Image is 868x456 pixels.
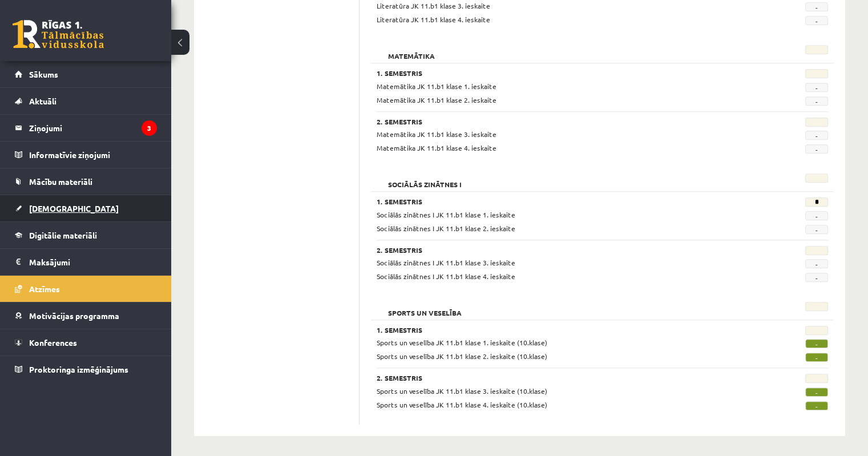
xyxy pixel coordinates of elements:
h3: 1. Semestris [377,197,750,205]
span: - [805,339,828,348]
span: Sports un veselība JK 11.b1 klase 3. ieskaite (10.klase) [377,386,547,396]
span: Atzīmes [29,284,60,294]
a: Proktoringa izmēģinājums [15,356,157,382]
a: Rīgas 1. Tālmācības vidusskola [13,20,104,49]
span: - [805,388,828,397]
a: Ziņojumi3 [15,115,157,141]
span: - [805,259,828,268]
span: Motivācijas programma [29,310,119,321]
legend: Ziņojumi [29,115,157,141]
a: Aktuāli [15,88,157,114]
span: Mācību materiāli [29,176,92,187]
span: Literatūra JK 11.b1 klase 4. ieskaite [377,15,490,24]
a: Konferences [15,329,157,356]
h2: Sports un veselība [377,302,473,313]
span: Sports un veselība JK 11.b1 klase 2. ieskaite (10.klase) [377,352,547,361]
h3: 1. Semestris [377,69,750,77]
h3: 2. Semestris [377,246,750,254]
span: - [805,273,828,282]
a: Sākums [15,61,157,87]
legend: Maksājumi [29,249,157,275]
span: Matemātika JK 11.b1 klase 3. ieskaite [377,130,496,139]
span: Sports un veselība JK 11.b1 klase 4. ieskaite (10.klase) [377,400,547,409]
a: Maksājumi [15,249,157,275]
span: Matemātika JK 11.b1 klase 1. ieskaite [377,82,496,91]
span: Literatūra JK 11.b1 klase 3. ieskaite [377,1,490,10]
a: Informatīvie ziņojumi [15,142,157,168]
span: Sociālās zinātnes I JK 11.b1 klase 4. ieskaite [377,272,515,281]
span: [DEMOGRAPHIC_DATA] [29,203,119,213]
span: Digitālie materiāli [29,230,97,240]
a: [DEMOGRAPHIC_DATA] [15,195,157,221]
span: - [805,16,828,25]
span: Sociālās zinātnes I JK 11.b1 klase 2. ieskaite [377,224,515,233]
a: Atzīmes [15,276,157,302]
span: Proktoringa izmēģinājums [29,364,128,374]
span: - [805,96,828,106]
h3: 2. Semestris [377,118,750,126]
span: Aktuāli [29,96,56,106]
span: - [805,83,828,92]
span: - [805,225,828,234]
span: Sociālās zinātnes I JK 11.b1 klase 3. ieskaite [377,258,515,267]
span: Matemātika JK 11.b1 klase 2. ieskaite [377,95,496,104]
span: - [805,2,828,11]
span: Matemātika JK 11.b1 klase 4. ieskaite [377,143,496,152]
h3: 1. Semestris [377,326,750,334]
h2: Sociālās zinātnes I [377,173,473,185]
a: Digitālie materiāli [15,222,157,248]
h3: 2. Semestris [377,374,750,382]
span: Konferences [29,337,77,348]
legend: Informatīvie ziņojumi [29,142,157,168]
a: Motivācijas programma [15,302,157,329]
span: - [805,353,828,362]
h2: Matemātika [377,45,446,57]
span: Sākums [29,69,58,79]
span: - [805,131,828,140]
span: Sports un veselība JK 11.b1 klase 1. ieskaite (10.klase) [377,338,547,347]
span: - [805,401,828,410]
span: - [805,211,828,220]
a: Mācību materiāli [15,168,157,195]
i: 3 [142,120,157,136]
span: Sociālās zinātnes I JK 11.b1 klase 1. ieskaite [377,210,515,219]
span: - [805,144,828,154]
